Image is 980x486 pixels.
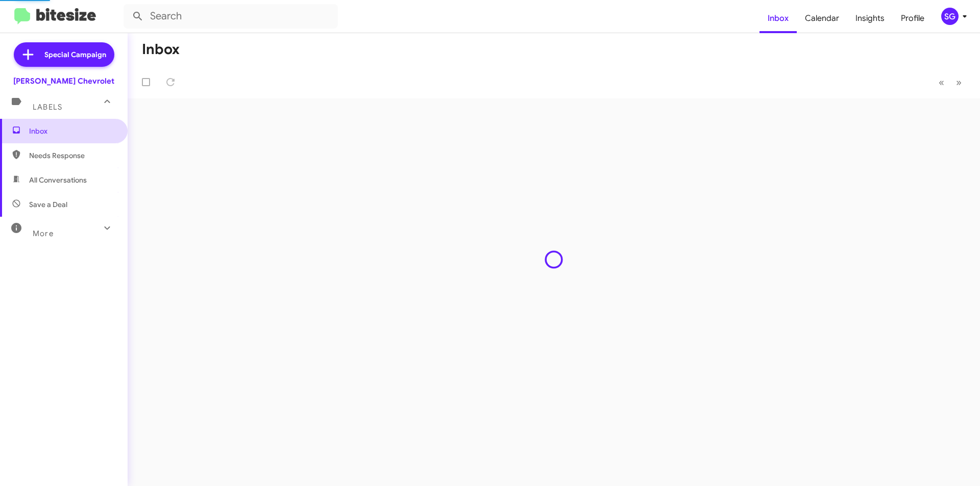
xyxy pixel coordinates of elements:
a: Special Campaign [14,42,114,67]
span: Save a Deal [29,199,67,210]
span: Inbox [29,126,116,136]
span: « [939,76,944,89]
a: Profile [893,4,933,33]
button: Next [950,72,968,93]
h1: Inbox [142,41,180,58]
span: More [33,229,54,238]
button: SG [933,8,969,25]
button: Previous [933,72,950,93]
span: Needs Response [29,150,116,161]
nav: Page navigation example [933,72,968,93]
span: Special Campaign [44,49,106,60]
div: [PERSON_NAME] Chevrolet [13,76,114,86]
span: » [956,76,962,89]
a: Calendar [797,4,847,33]
input: Search [124,4,338,29]
a: Insights [847,4,893,33]
a: Inbox [759,4,797,33]
div: SG [941,8,959,25]
span: Labels [33,103,62,112]
span: All Conversations [29,175,87,185]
